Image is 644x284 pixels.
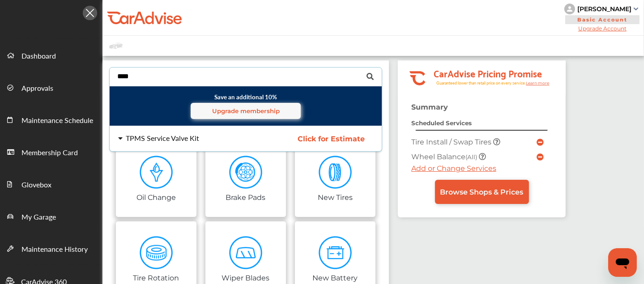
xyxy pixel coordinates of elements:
[411,103,448,111] strong: Summary
[21,179,51,191] span: Glovebox
[0,39,102,71] a: Dashboard
[298,135,365,143] span: Click for Estimate
[411,119,472,127] strong: Scheduled Services
[0,232,102,264] a: Maintenance History
[0,200,102,232] a: My Garage
[564,4,575,14] img: knH8PDtVvWoAbQRylUukY18CTiRevjo20fAtgn5MLBQj4uumYvk2MzTtcAIzfGAtb1XOLVMAvhLuqoNAbL4reqehy0jehNKdM...
[608,248,637,277] iframe: Button to launch messaging window
[565,15,640,24] span: Basic Account
[318,191,353,202] div: New Tires
[434,65,542,81] tspan: CarAdvise Pricing Promise
[0,168,102,200] a: Glovebox
[526,81,550,85] tspan: Learn more
[226,191,266,202] div: Brake Pads
[411,153,479,161] span: Wheel Balance
[0,71,102,103] a: Approvals
[191,103,301,119] a: Upgrade membership
[83,6,97,20] img: Icon.5fd9dcc7.svg
[140,156,173,189] img: wcoFAocxp4P6AAAAABJRU5ErkJggg==
[564,25,640,32] span: Upgrade Account
[440,188,524,196] span: Browse Shops & Prices
[319,156,352,189] img: C9BGlyV+GqWIAAAAABJRU5ErkJggg==
[126,135,199,142] div: TPMS Service Valve Kit
[222,272,270,282] div: Wiper Blades
[295,141,375,217] a: New Tires
[205,141,286,217] a: Brake Pads
[435,180,529,204] a: Browse Shops & Prices
[140,236,173,270] img: ASPTpwwLVD94AAAAAElFTkSuQmCC
[212,107,280,114] span: Upgrade membership
[319,236,352,270] img: NX+4s2Ya++R3Ya3rlPlcYdj2V9n9vqA38MHjAXQAAAABJRU5ErkJggg==
[21,244,88,255] span: Maintenance History
[116,93,375,119] small: Save an additional 10%
[436,80,526,86] tspan: Guaranteed lower than retail price on every service.
[21,212,56,223] span: My Garage
[136,191,176,202] div: Oil Change
[229,156,263,189] img: wBxtUMBELdeMgAAAABJRU5ErkJggg==
[133,272,179,282] div: Tire Rotation
[634,8,638,10] img: sCxJUJ+qAmfqhQGDUl18vwLg4ZYJ6CxN7XmbOMBAAAAAElFTkSuQmCC
[21,83,53,94] span: Approvals
[0,136,102,168] a: Membership Card
[229,236,263,270] img: T5xB6yrcwAAAAABJRU5ErkJggg==
[465,153,477,161] small: (All)
[411,164,496,173] a: Add or Change Services
[21,51,56,62] span: Dashboard
[577,5,631,13] div: [PERSON_NAME]
[109,40,123,51] img: placeholder_car.fcab19be.svg
[116,141,196,217] a: Oil Change
[21,147,78,159] span: Membership Card
[411,138,493,146] span: Tire Install / Swap Tires
[313,272,358,282] div: New Battery
[0,103,102,136] a: Maintenance Schedule
[21,115,93,127] span: Maintenance Schedule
